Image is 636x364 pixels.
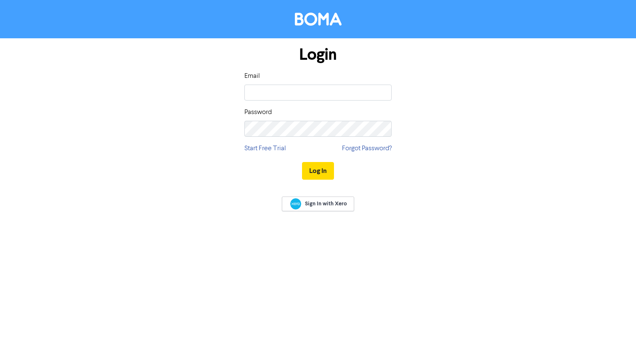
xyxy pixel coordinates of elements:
button: Log In [302,162,334,180]
a: Start Free Trial [244,143,286,154]
img: BOMA Logo [295,13,342,26]
span: Sign In with Xero [305,200,347,207]
label: Email [244,71,260,81]
h1: Login [244,45,392,64]
a: Sign In with Xero [282,197,354,211]
img: Xero logo [290,198,301,210]
a: Forgot Password? [342,143,392,154]
label: Password [244,107,272,117]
